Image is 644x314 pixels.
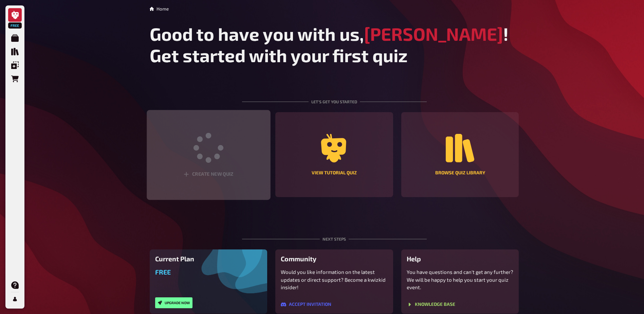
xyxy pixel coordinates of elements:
[281,302,331,308] a: Accept invitation
[435,171,485,175] div: Browse Quiz Library
[401,112,519,197] button: Browse Quiz Library
[242,82,427,112] div: Let's get you started
[9,23,21,28] span: Free
[155,297,192,308] button: Upgrade now
[407,255,514,263] h3: Help
[155,268,171,276] span: Free
[275,112,393,197] button: View tutorial quiz
[281,255,388,263] h3: Community
[407,302,455,308] a: Knowledge Base
[281,302,331,307] button: Accept invitation
[312,171,357,175] div: View tutorial quiz
[157,5,169,12] li: Home
[407,268,514,291] p: You have questions and can't get any further? We will be happy to help you start your quiz event.
[150,23,519,66] h1: Good to have you with us, ! Get started with your first quiz
[147,110,270,200] button: Create new quiz
[364,23,503,45] span: [PERSON_NAME]
[281,268,388,291] p: Would you like information on the latest updates or direct support? Become a kwizkid insider!
[407,302,455,307] button: Knowledge Base
[242,220,427,249] div: Next steps
[183,172,233,177] div: Create new quiz
[155,255,262,263] h3: Current Plan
